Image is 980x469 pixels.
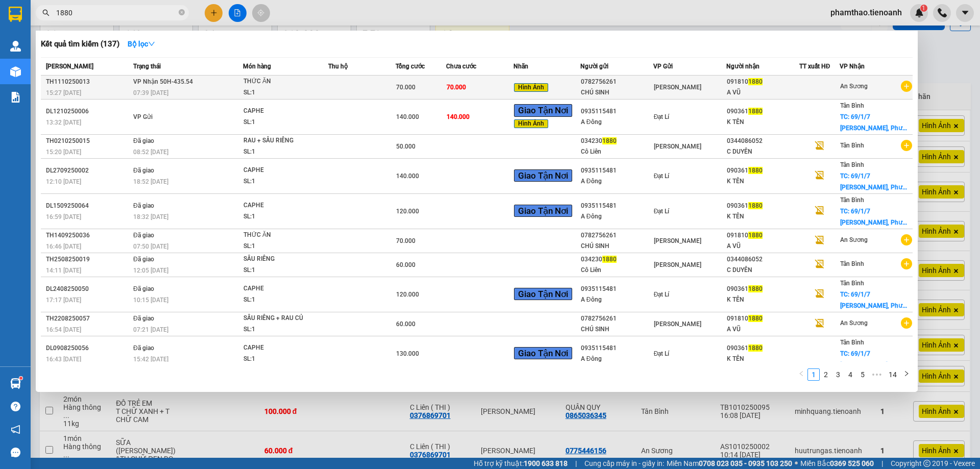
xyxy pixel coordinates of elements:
[22,70,131,79] span: ----------------------------------------------
[243,265,320,276] div: SL: 1
[820,369,831,380] a: 2
[514,347,572,359] span: Giao Tận Nơi
[840,63,865,70] span: VP Nhận
[799,63,830,70] span: TT xuất HĐ
[133,178,168,185] span: 18:52 [DATE]
[840,172,907,191] span: TC: 69/1/7 [PERSON_NAME], Phư...
[581,117,653,128] div: A Đông
[727,313,799,324] div: 091810
[832,369,844,380] a: 3
[38,6,143,15] span: CTY TNHH DLVT TIẾN OANH
[447,113,470,120] span: 140.000
[840,161,864,168] span: Tân Bình
[243,324,320,335] div: SL: 1
[514,205,572,217] span: Giao Tận Nơi
[46,297,81,304] span: 17:17 [DATE]
[581,230,653,241] div: 0782756261
[133,63,161,70] span: Trạng thái
[727,146,799,157] div: C DUYÊN
[46,313,130,324] div: TH2208250057
[396,113,419,120] span: 140.000
[808,369,819,380] a: 1
[840,236,868,243] span: An Sương
[46,267,81,274] span: 14:11 [DATE]
[46,254,130,265] div: TH2508250019
[727,265,799,276] div: C DUYÊN
[727,106,799,117] div: 090361
[243,254,320,265] div: SẦU RIÊNG
[4,49,55,59] span: ĐC: Ngã 3 Easim ,[GEOGRAPHIC_DATA]
[243,165,320,176] div: CAPHE
[46,213,81,220] span: 16:59 [DATE]
[840,196,864,204] span: Tân Bình
[243,230,320,241] div: THỨC ĂN
[10,92,21,103] img: solution-icon
[807,368,820,381] li: 1
[581,241,653,252] div: CHÚ SINH
[514,83,548,92] span: Hình Ảnh
[581,354,653,364] div: A Đông
[727,87,799,98] div: A VŨ
[396,208,419,215] span: 120.000
[581,313,653,324] div: 0782756261
[133,149,168,156] span: 08:52 [DATE]
[133,256,154,263] span: Đã giao
[46,149,81,156] span: 15:20 [DATE]
[820,368,832,381] li: 2
[42,9,50,16] span: search
[40,17,141,23] strong: NHẬN HÀNG NHANH - GIAO TỐC HÀNH
[903,371,910,377] span: right
[10,66,21,77] img: warehouse-icon
[901,140,912,151] span: plus-circle
[243,283,320,294] div: CAPHE
[654,237,701,244] span: [PERSON_NAME]
[41,39,119,50] h3: Kết quả tìm kiếm ( 137 )
[243,354,320,365] div: SL: 1
[869,368,885,381] span: •••
[133,202,154,209] span: Đã giao
[133,297,168,304] span: 10:15 [DATE]
[886,369,900,380] a: 14
[447,84,466,91] span: 70.000
[133,89,168,96] span: 07:39 [DATE]
[10,41,21,52] img: warehouse-icon
[581,265,653,276] div: Cô Liên
[840,83,868,90] span: An Sương
[46,77,130,87] div: TH1110250013
[514,119,548,129] span: Hình Ảnh
[653,63,673,70] span: VP Gửi
[133,137,154,144] span: Đã giao
[602,137,617,144] span: 1880
[727,343,799,354] div: 090361
[727,254,799,265] div: 0344086052
[133,285,154,292] span: Đã giao
[840,142,864,149] span: Tân Bình
[581,284,653,294] div: 0935115481
[727,117,799,128] div: K TÊN
[844,368,856,381] li: 4
[869,368,885,381] li: Next 5 Pages
[243,211,320,223] div: SL: 1
[46,356,81,363] span: 16:43 [DATE]
[46,243,81,250] span: 16:46 [DATE]
[581,324,653,335] div: CHÚ SINH
[581,211,653,222] div: A Đông
[78,62,117,67] span: ĐT: 0935 82 08 08
[840,113,907,132] span: TC: 69/1/7 [PERSON_NAME], Phư...
[840,350,907,368] span: TC: 69/1/7 [PERSON_NAME], Phư...
[328,63,348,70] span: Thu hộ
[119,36,163,52] button: Bộ lọcdown
[243,241,320,252] div: SL: 1
[11,402,20,411] span: question-circle
[795,368,807,381] button: left
[581,343,653,354] div: 0935115481
[748,108,763,115] span: 1880
[396,350,419,357] span: 130.000
[795,368,807,381] li: Previous Page
[581,201,653,211] div: 0935115481
[243,200,320,211] div: CAPHE
[46,178,81,185] span: 12:10 [DATE]
[840,280,864,287] span: Tân Bình
[727,284,799,294] div: 090361
[46,119,81,126] span: 13:32 [DATE]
